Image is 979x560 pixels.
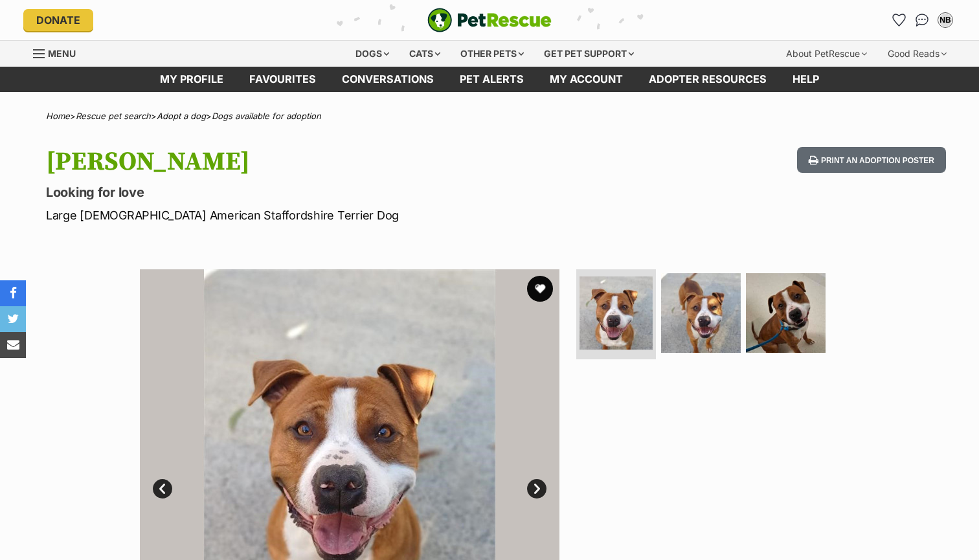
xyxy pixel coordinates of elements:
[636,67,780,92] a: Adopter resources
[76,111,151,121] a: Rescue pet search
[888,10,909,30] a: Favourites
[939,14,952,27] div: NB
[527,276,553,302] button: favourite
[46,207,594,224] p: Large [DEMOGRAPHIC_DATA] American Staffordshire Terrier Dog
[153,479,172,498] a: Prev
[23,9,93,31] a: Donate
[400,41,449,67] div: Cats
[48,48,76,59] span: Menu
[427,8,552,32] a: PetRescue
[527,479,546,498] a: Next
[33,41,85,64] a: Menu
[912,10,932,30] a: Conversations
[147,67,236,92] a: My profile
[157,111,206,121] a: Adopt a dog
[447,67,537,92] a: Pet alerts
[14,111,965,121] div: > > >
[797,147,946,174] button: Print an adoption poster
[935,10,956,30] button: My account
[46,147,594,177] h1: [PERSON_NAME]
[46,111,70,121] a: Home
[236,67,329,92] a: Favourites
[346,41,398,67] div: Dogs
[661,273,741,353] img: Photo of Zane
[780,67,832,92] a: Help
[580,276,653,350] img: Photo of Zane
[879,41,956,67] div: Good Reads
[535,41,643,67] div: Get pet support
[427,8,552,32] img: logo-e224e6f780fb5917bec1dbf3a21bbac754714ae5b6737aabdf751b685950b380.svg
[46,183,594,201] p: Looking for love
[888,10,956,30] ul: Account quick links
[746,273,826,353] img: Photo of Zane
[212,111,321,121] a: Dogs available for adoption
[537,67,636,92] a: My account
[451,41,533,67] div: Other pets
[777,41,876,67] div: About PetRescue
[916,14,929,27] img: chat-41dd97257d64d25036548639549fe6c8038ab92f7586957e7f3b1b290dea8141.svg
[329,67,447,92] a: conversations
